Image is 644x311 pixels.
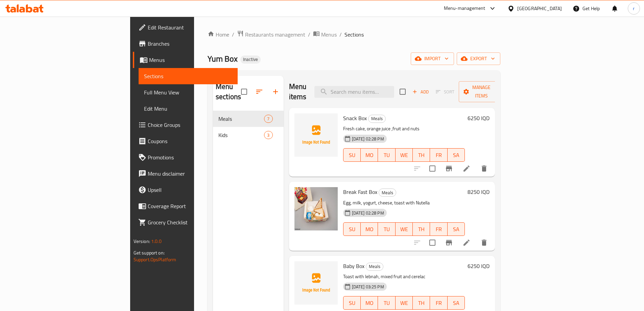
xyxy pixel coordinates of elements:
button: Manage items [459,81,504,102]
button: Add [410,87,431,97]
button: MO [361,296,378,310]
img: Baby Box [294,261,338,305]
span: WE [398,298,410,308]
div: [GEOGRAPHIC_DATA] [517,5,562,12]
button: SA [448,222,465,236]
span: FR [433,150,445,160]
span: export [462,54,495,63]
span: 1.0.0 [151,237,162,246]
a: Edit menu item [462,164,471,173]
button: TU [378,296,395,310]
h2: Menu items [289,82,307,102]
p: Toast with lebnah, mixed fruit and cerelac [343,272,465,281]
span: Add [411,88,430,96]
a: Branches [133,36,238,52]
span: Menus [321,30,337,39]
span: [DATE] 03:25 PM [349,284,387,290]
button: SA [448,296,465,310]
span: 7 [264,116,272,122]
button: Branch-specific-item [441,235,457,251]
li: / [308,30,310,39]
span: Version: [134,237,150,246]
button: delete [476,235,492,251]
span: Select section [396,85,410,99]
button: Branch-specific-item [441,160,457,177]
button: import [411,52,454,65]
span: Sort sections [251,84,267,100]
span: Meals [379,189,396,197]
button: TH [413,148,430,162]
span: WE [398,150,410,160]
span: MO [363,150,375,160]
button: FR [430,296,447,310]
a: Promotions [133,149,238,165]
span: TH [415,224,427,234]
p: Egg, milk, yogurt, cheese, toast with Nutella [343,199,465,207]
span: FR [433,224,445,234]
span: Meals [368,115,385,123]
span: Snack Box [343,113,367,123]
button: Add section [267,84,284,100]
span: Branches [148,40,232,48]
button: WE [396,296,413,310]
button: SU [343,148,361,162]
a: Sections [139,68,238,84]
a: Full Menu View [139,84,238,101]
span: Select to update [425,161,439,176]
div: Meals [368,115,386,123]
span: SA [450,150,462,160]
span: Edit Restaurant [148,23,232,31]
button: SA [448,148,465,162]
button: MO [361,222,378,236]
span: Coupons [148,137,232,145]
span: Break Fast Box [343,187,377,197]
a: Support.OpsPlatform [134,255,176,264]
a: Menu disclaimer [133,165,238,182]
a: Coupons [133,133,238,149]
nav: Menu sections [213,108,284,146]
span: Manage items [464,83,499,100]
span: SU [346,150,358,160]
span: TU [381,224,392,234]
a: Restaurants management [237,30,305,39]
li: / [339,30,342,39]
button: WE [396,222,413,236]
a: Edit Restaurant [133,19,238,36]
span: WE [398,224,410,234]
span: TU [381,150,392,160]
div: Kids3 [213,127,284,143]
div: items [264,131,272,139]
button: TU [378,222,395,236]
input: search [314,86,394,98]
span: Select section first [431,87,459,97]
button: FR [430,148,447,162]
div: Inactive [240,55,261,64]
span: [DATE] 02:28 PM [349,136,387,142]
span: Meals [366,263,383,270]
h6: 6250 IQD [468,113,490,123]
div: Meals [218,115,264,123]
div: Kids [218,131,264,139]
span: Add item [410,87,431,97]
div: items [264,115,272,123]
span: Restaurants management [245,30,305,39]
span: TU [381,298,392,308]
span: TH [415,150,427,160]
span: Coverage Report [148,202,232,210]
button: delete [476,160,492,177]
button: FR [430,222,447,236]
span: Get support on: [134,248,165,257]
a: Menus [133,52,238,68]
a: Menus [313,30,337,39]
span: MO [363,224,375,234]
a: Grocery Checklist [133,214,238,230]
span: import [416,54,449,63]
a: Edit menu item [462,239,471,247]
span: Select to update [425,236,439,250]
button: export [457,52,500,65]
span: TH [415,298,427,308]
span: Menu disclaimer [148,170,232,178]
button: SU [343,222,361,236]
div: Menu-management [444,4,485,13]
button: WE [396,148,413,162]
